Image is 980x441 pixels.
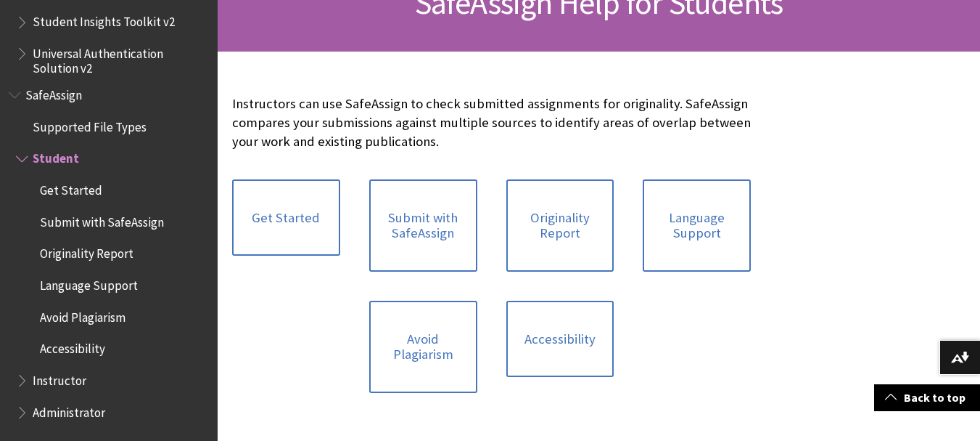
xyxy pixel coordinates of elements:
[40,305,125,325] span: Avoid Plagiarism
[643,179,751,272] a: Language Support
[506,301,614,378] a: Accessibility
[232,179,340,256] a: Get Started
[40,178,102,198] span: Get Started
[33,147,79,166] span: Student
[40,273,138,293] span: Language Support
[25,83,82,102] span: SafeAssign
[874,384,980,411] a: Back to top
[33,400,105,420] span: Administrator
[369,179,477,272] a: Submit with SafeAssign
[40,337,105,357] span: Accessibility
[40,242,133,262] span: Originality Report
[33,115,147,134] span: Supported File Types
[506,179,614,272] a: Originality Report
[369,301,477,393] a: Avoid Plagiarism
[9,83,209,424] nav: Book outline for Blackboard SafeAssign
[232,94,751,152] p: Instructors can use SafeAssign to check submitted assignments for originality. SafeAssign compare...
[33,368,86,388] span: Instructor
[33,41,207,76] span: Universal Authentication Solution v2
[33,10,175,30] span: Student Insights Toolkit v2
[40,210,164,230] span: Submit with SafeAssign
